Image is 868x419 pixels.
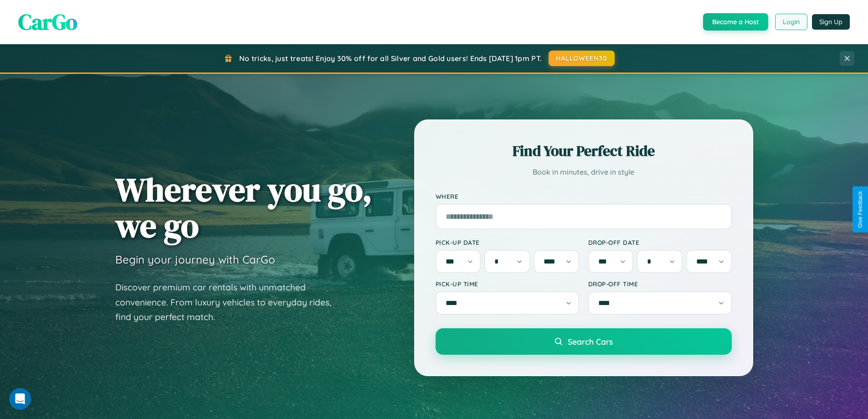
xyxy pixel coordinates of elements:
[436,166,732,179] p: Book in minutes, drive in style
[812,14,850,30] button: Sign Up
[588,238,732,246] label: Drop-off Date
[588,280,732,288] label: Drop-off Time
[436,280,579,288] label: Pick-up Time
[18,7,77,37] span: CarGo
[436,192,732,200] label: Where
[857,191,863,228] div: Give Feedback
[115,253,275,266] h3: Begin your journey with CarGo
[568,336,613,347] span: Search Cars
[115,171,372,243] h1: Wherever you go, we go
[775,14,807,30] button: Login
[239,54,542,63] span: No tricks, just treats! Enjoy 30% off for all Silver and Gold users! Ends [DATE] 1pm PT.
[436,238,579,246] label: Pick-up Date
[115,280,343,325] p: Discover premium car rentals with unmatched convenience. From luxury vehicles to everyday rides, ...
[549,51,615,66] button: HALLOWEEN30
[9,388,31,410] iframe: Intercom live chat
[436,328,732,355] button: Search Cars
[436,141,732,161] h2: Find Your Perfect Ride
[703,13,768,31] button: Become a Host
